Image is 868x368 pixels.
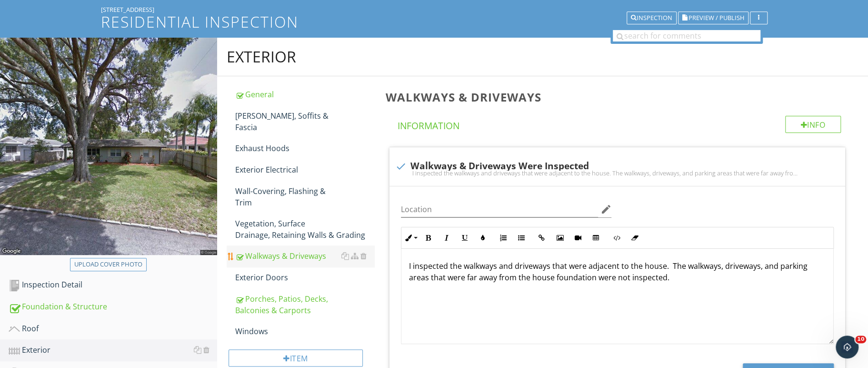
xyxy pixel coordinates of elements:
[235,293,374,316] div: Porches, Patios, Decks, Balconies & Carports
[419,229,438,247] button: Bold (Ctrl+B)
[409,260,826,283] p: I inspected the walkways and driveways that were adjacent to the house. The walkways, driveways, ...
[438,229,456,247] button: Italic (Ctrl+I)
[401,229,419,247] button: Inline Style
[785,116,841,133] div: Info
[626,229,644,247] button: Clear Formatting
[386,91,853,103] h3: Walkways & Driveways
[627,13,677,21] a: Inspection
[678,13,748,21] a: Preview / Publish
[9,301,217,313] div: Foundation & Structure
[235,143,374,154] div: Exhaust Hoods
[235,218,374,241] div: Vegetation, Surface Drainage, Retaining Walls & Grading
[9,323,217,335] div: Roof
[9,344,217,357] div: Exterior
[855,336,866,343] span: 10
[235,272,374,283] div: Exterior Doors
[9,279,217,291] div: Inspection Detail
[836,336,858,358] iframe: Intercom live chat
[70,258,147,271] button: Upload cover photo
[474,229,492,247] button: Colors
[229,349,363,367] div: Item
[688,15,744,21] span: Preview / Publish
[401,202,599,217] input: Location
[235,250,374,262] div: Walkways & Driveways
[600,204,611,215] i: edit
[613,30,760,41] input: search for comments
[494,229,512,247] button: Ordered List
[627,11,677,25] button: Inspection
[678,11,748,25] button: Preview / Publish
[74,260,142,269] div: Upload cover photo
[235,326,374,337] div: Windows
[235,185,374,208] div: Wall-Covering, Flashing & Trim
[101,13,768,30] h1: Residential Inspection
[587,229,605,247] button: Insert Table
[101,6,768,13] div: [STREET_ADDRESS]
[533,229,551,247] button: Insert Link (Ctrl+K)
[551,229,569,247] button: Insert Image (Ctrl+P)
[235,110,374,133] div: [PERSON_NAME], Soffits & Fascia
[569,229,587,247] button: Insert Video
[227,47,296,66] div: Exterior
[456,229,474,247] button: Underline (Ctrl+U)
[235,89,374,100] div: General
[395,169,839,177] div: I inspected the walkways and driveways that were adjacent to the house. The walkways, driveways, ...
[512,229,530,247] button: Unordered List
[235,164,374,175] div: Exterior Electrical
[398,116,841,132] h4: Information
[608,229,626,247] button: Code View
[631,15,672,21] div: Inspection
